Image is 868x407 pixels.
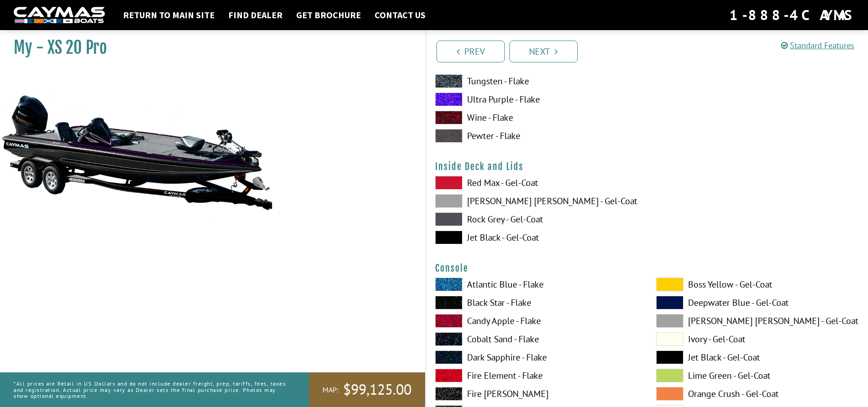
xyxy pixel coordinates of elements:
a: Standard Features [781,40,854,51]
label: Dark Sapphire - Flake [435,350,638,364]
span: MAP: [323,385,339,395]
div: 1-888-4CAYMAS [729,5,854,25]
h4: Console [435,263,859,274]
label: Rock Grey - Gel-Coat [435,212,638,226]
a: Contact Us [370,9,430,21]
label: [PERSON_NAME] [PERSON_NAME] - Gel-Coat [435,194,638,208]
label: Jet Black - Gel-Coat [656,350,859,364]
label: Wine - Flake [435,111,638,124]
label: Deepwater Blue - Gel-Coat [656,296,859,309]
label: Lime Green - Gel-Coat [656,369,859,382]
label: Ultra Purple - Flake [435,93,638,106]
img: white-logo-c9c8dbefe5ff5ceceb0f0178aa75bf4bb51f6bca0971e226c86eb53dfe498488.png [14,7,105,24]
a: Find Dealer [224,9,287,21]
h4: Inside Deck and Lids [435,161,859,172]
label: Red Max - Gel-Coat [435,176,638,190]
a: MAP:$99,125.00 [309,372,425,407]
h1: My - XS 20 Pro [14,37,402,58]
label: Cobalt Sand - Flake [435,332,638,346]
a: Prev [437,41,505,62]
label: Black Star - Flake [435,296,638,309]
label: Boss Yellow - Gel-Coat [656,278,859,291]
label: Orange Crush - Gel-Coat [656,387,859,401]
label: Fire Element - Flake [435,369,638,382]
label: [PERSON_NAME] [PERSON_NAME] - Gel-Coat [656,314,859,328]
label: Tungsten - Flake [435,74,638,88]
a: Return to main site [118,9,219,21]
label: Candy Apple - Flake [435,314,638,328]
label: Fire [PERSON_NAME] [435,387,638,401]
span: $99,125.00 [343,380,411,399]
a: Get Brochure [292,9,365,21]
label: Atlantic Blue - Flake [435,278,638,291]
label: Pewter - Flake [435,129,638,143]
label: Ivory - Gel-Coat [656,332,859,346]
p: *All prices are Retail in US Dollars and do not include dealer freight, prep, tariffs, fees, taxe... [14,376,288,403]
label: Jet Black - Gel-Coat [435,231,638,244]
a: Next [509,41,578,62]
